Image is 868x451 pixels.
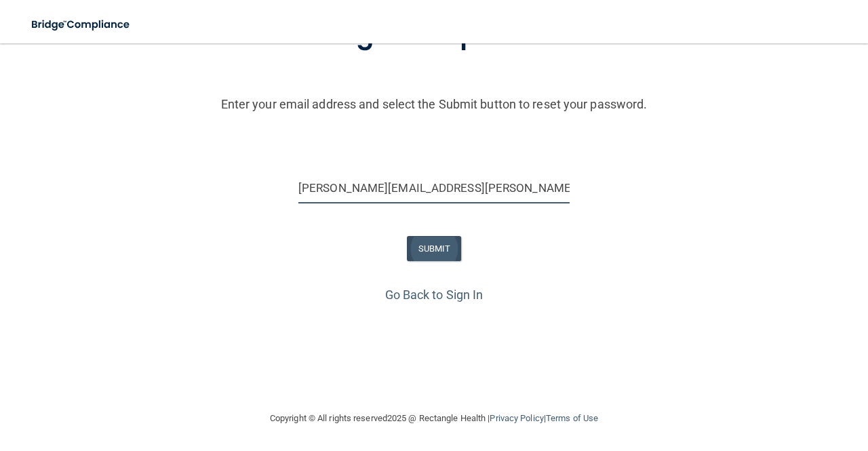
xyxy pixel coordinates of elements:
[633,355,852,409] iframe: Drift Widget Chat Controller
[407,236,462,261] button: SUBMIT
[20,11,142,39] img: bridge_compliance_login_screen.278c3ca4.svg
[298,173,570,203] input: Email
[490,413,543,423] a: Privacy Policy
[546,413,598,423] a: Terms of Use
[186,397,682,440] div: Copyright © All rights reserved 2025 @ Rectangle Health | |
[385,288,484,302] a: Go Back to Sign In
